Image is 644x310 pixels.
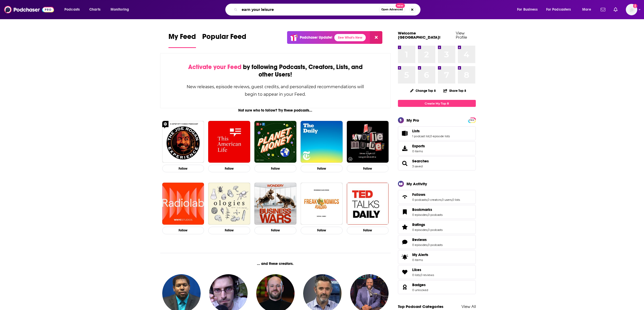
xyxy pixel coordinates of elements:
[428,198,441,202] a: 0 creators
[633,4,637,8] svg: Add a profile image
[412,267,421,272] span: Likes
[400,268,410,276] a: Likes
[412,213,427,217] a: 0 episodes
[469,118,475,122] a: PRO
[412,267,434,272] a: Likes
[301,227,343,234] button: Follow
[160,261,391,266] div: ... and these creators.
[442,198,452,202] a: 0 users
[162,165,204,172] button: Follow
[546,6,571,13] span: For Podcasters
[89,6,100,13] span: Charts
[398,220,476,234] span: Ratings
[543,5,579,14] button: open menu
[398,100,476,107] a: Create My Top 8
[412,252,428,257] span: My Alerts
[400,193,410,201] a: Follows
[398,235,476,249] span: Reviews
[406,181,427,186] div: My Activity
[398,156,476,170] span: Searches
[188,63,241,71] span: Activate your Feed
[400,208,410,216] a: Bookmarks
[208,165,250,172] button: Follow
[400,284,410,291] a: Badges
[168,32,196,44] span: My Feed
[412,129,420,133] span: Lists
[412,192,425,197] span: Follows
[398,280,476,294] span: Badges
[347,165,389,172] button: Follow
[412,228,427,232] a: 0 episodes
[254,165,296,172] button: Follow
[398,141,476,155] a: Exports
[412,283,428,287] a: Badges
[208,121,250,163] a: This American Life
[254,227,296,234] button: Follow
[579,5,598,14] button: open menu
[162,121,204,163] img: The Joe Rogan Experience
[254,121,296,163] img: Planet Money
[462,304,476,309] a: View All
[599,5,607,14] a: Show notifications dropdown
[427,198,428,202] span: ,
[160,108,391,113] div: Not sure who to follow? Try these podcasts...
[626,4,637,15] span: Logged in as saxton
[61,5,86,14] button: open menu
[427,243,428,247] span: ,
[420,273,421,277] span: ,
[398,205,476,219] span: Bookmarks
[398,265,476,279] span: Likes
[412,129,450,133] a: Lists
[398,126,476,140] span: Lists
[400,130,410,137] a: Lists
[582,6,591,13] span: More
[208,183,250,225] a: Ologies with Alie Ward
[208,227,250,234] button: Follow
[412,149,425,153] span: 0 items
[400,145,410,152] span: Exports
[612,5,620,14] a: Show notifications dropdown
[428,228,443,232] a: 0 podcasts
[347,227,389,234] button: Follow
[64,6,80,13] span: Podcasts
[396,3,405,8] span: New
[456,31,467,40] a: View Profile
[398,304,443,309] a: Top Podcast Categories
[412,273,420,277] a: 0 lists
[381,8,403,11] span: Open Advanced
[412,237,427,242] span: Reviews
[421,273,434,277] a: 0 reviews
[412,222,443,227] a: Ratings
[412,134,430,138] a: 1 podcast list
[398,250,476,264] a: My Alerts
[400,238,410,246] a: Reviews
[412,243,427,247] a: 0 episodes
[398,190,476,204] span: Follows
[626,4,637,15] img: User Profile
[301,165,343,172] button: Follow
[202,32,246,44] span: Popular Feed
[111,6,129,13] span: Monitoring
[412,207,443,212] a: Bookmarks
[4,5,54,15] img: Podchaser - Follow, Share and Rate Podcasts
[301,183,343,225] img: Freakonomics Radio
[334,34,366,41] a: See What's New
[428,243,443,247] a: 0 podcasts
[412,237,443,242] a: Reviews
[407,87,439,94] button: Change Top 8
[412,159,429,163] a: Searches
[300,35,332,40] p: Podchaser Update!
[162,183,204,225] img: Radiolab
[412,283,426,287] span: Badges
[240,5,379,14] input: Search podcasts, credits, & more...
[412,144,425,148] span: Exports
[347,183,389,225] a: TED Talks Daily
[301,121,343,163] img: The Daily
[406,118,419,123] div: My Pro
[398,31,440,40] a: Welcome [GEOGRAPHIC_DATA]!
